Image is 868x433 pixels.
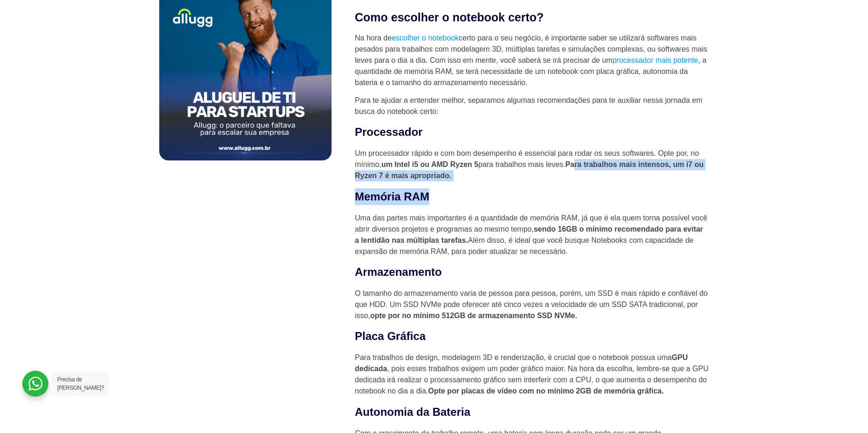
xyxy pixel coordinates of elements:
span: Precisa de [PERSON_NAME]? [57,376,104,391]
div: Widget de chat [821,388,868,433]
strong: Placa Gráfica [355,330,426,342]
iframe: Chat Widget [821,388,868,433]
strong: Autonomia da Bateria [355,406,470,418]
strong: Memória RAM [355,190,429,203]
strong: opte por no mínimo 512GB de armazenamento SSD NVMe. [370,312,577,320]
p: Na hora de certo para o seu negócio, é importante saber se utilizará softwares mais pesados para ... [355,33,709,88]
a: processador mais potente [612,56,698,64]
strong: um Intel i5 ou AMD Ryzen 5 [381,160,478,168]
p: Um processador rápido e com bom desempenho é essencial para rodar os seus softwares. Opte por, no... [355,148,709,181]
p: Para trabalhos de design, modelagem 3D e renderização, é crucial que o notebook possua uma , pois... [355,352,709,397]
p: O tamanho do armazenamento varia de pessoa para pessoa, porém, um SSD é mais rápido e confiável d... [355,288,709,321]
strong: sendo 16GB o mínimo recomendado para evitar a lentidão nas múltiplas tarefas. [355,225,703,244]
a: escolher o notebook [392,34,459,42]
strong: Armazenamento [355,266,442,278]
strong: Como escolher o notebook certo? [355,11,544,24]
strong: Opte por placas de vídeo com no mínimo 2GB de memória gráfica. [428,387,664,395]
p: Para te ajudar a entender melhor, separamos algumas recomendações para te auxiliar nessa jornada ... [355,95,709,117]
p: Uma das partes mais importantes é a quantidade de memória RAM, já que é ela quem torna possível v... [355,213,709,257]
strong: Processador [355,126,422,138]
